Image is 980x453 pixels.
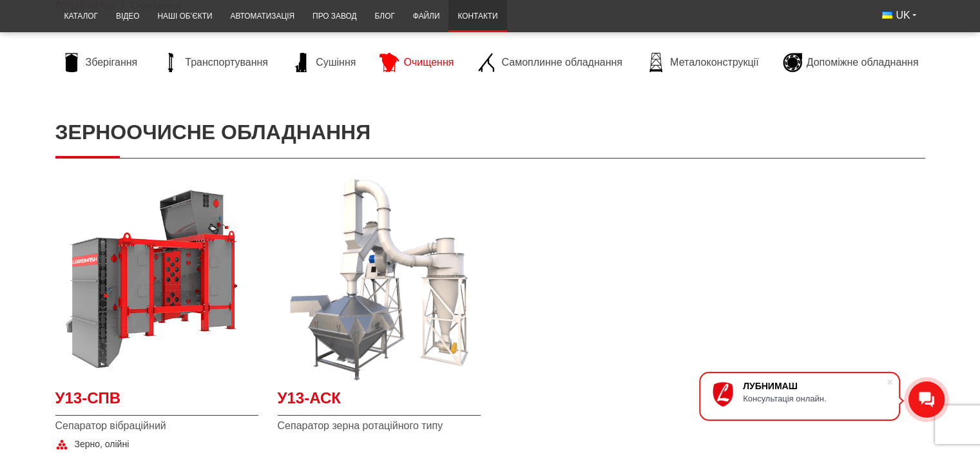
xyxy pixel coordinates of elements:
[316,55,356,70] span: Сушіння
[285,53,362,72] a: Сушіння
[55,4,107,29] a: Каталог
[55,387,258,416] a: У13-СПВ
[471,53,628,72] a: Самоплинне обладнання
[221,4,303,29] a: Автоматизація
[148,4,221,29] a: Наші об’єкти
[776,53,925,72] a: Допоміжне обладнання
[75,438,130,451] span: Зерно, олійні
[303,4,365,29] a: Про завод
[404,4,449,29] a: Файли
[896,8,910,23] span: UK
[55,107,925,158] h1: Зерноочисне обладнання
[107,4,148,29] a: Відео
[278,387,481,416] a: У13-АСК
[365,4,403,29] a: Блог
[640,53,765,72] a: Металоконструкції
[403,55,454,70] span: Очищення
[882,12,892,19] img: Українська
[873,4,925,27] button: UK
[373,53,460,72] a: Очищення
[55,53,144,72] a: Зберігання
[448,4,506,29] a: Контакти
[185,55,268,70] span: Транспортування
[155,53,274,72] a: Транспортування
[55,419,258,433] span: Сепаратор вібраційний
[501,55,622,70] span: Самоплинне обладнання
[743,394,886,403] div: Консультація онлайн.
[743,381,886,391] div: ЛУБНИМАШ
[278,419,481,433] span: Сепаратор зерна ротаційного типу
[670,55,758,70] span: Металоконструкції
[807,55,919,70] span: Допоміжне обладнання
[86,55,138,70] span: Зберігання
